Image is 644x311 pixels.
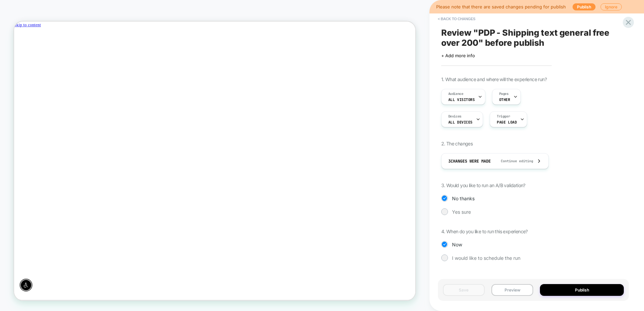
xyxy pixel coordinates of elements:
button: Ignore [601,3,622,10]
span: Now [452,242,462,247]
span: 2. The changes [441,141,473,146]
span: Pages [499,92,509,96]
span: Page Load [497,120,517,125]
span: No thanks [452,196,475,201]
span: + Add more info [441,53,475,58]
span: 3 Changes were made [448,159,491,164]
span: All Visitors [448,97,475,102]
span: I would like to schedule the run [452,255,520,261]
span: OTHER [499,97,510,102]
span: Trigger [497,114,510,119]
span: ALL DEVICES [448,120,473,125]
button: Publish [573,3,595,10]
span: 3. Would you like to run an A/B validation? [441,182,525,188]
button: Save [443,284,485,296]
button: Preview [491,284,533,296]
span: Review " PDP - Shipping text general free over 200 " before publish [441,28,625,48]
button: < Back to changes [434,13,479,24]
span: Continue editing [494,159,533,163]
span: 1. What audience and where will the experience run? [441,76,547,82]
span: Audience [448,92,463,96]
span: Devices [448,114,461,119]
span: 4. When do you like to run this experience? [441,229,528,234]
span: Yes sure [452,209,471,215]
button: Publish [540,284,624,296]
